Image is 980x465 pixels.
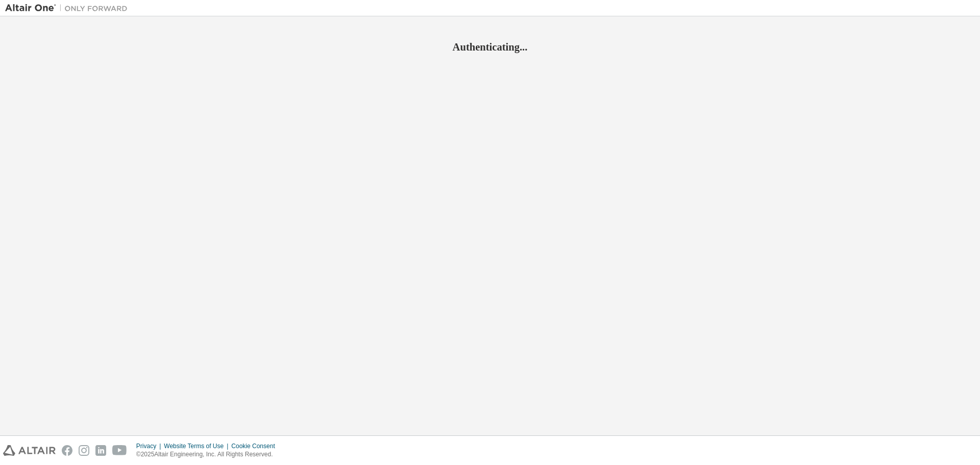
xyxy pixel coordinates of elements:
img: altair_logo.svg [3,445,56,456]
div: Cookie Consent [231,442,281,450]
img: youtube.svg [112,445,127,456]
div: Privacy [136,442,164,450]
h2: Authenticating... [5,40,975,54]
img: facebook.svg [62,445,72,456]
img: instagram.svg [79,445,89,456]
img: Altair One [5,3,133,13]
p: © 2025 Altair Engineering, Inc. All Rights Reserved. [136,450,281,459]
img: linkedin.svg [95,445,106,456]
div: Website Terms of Use [164,442,231,450]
